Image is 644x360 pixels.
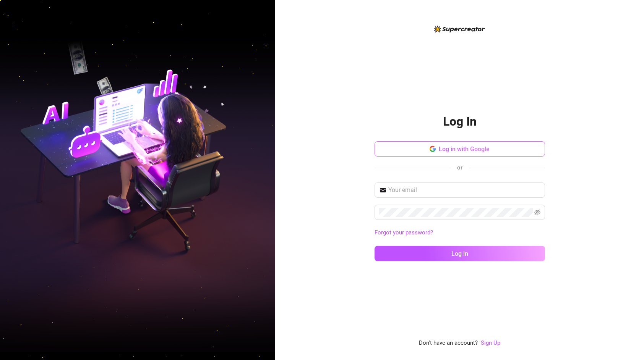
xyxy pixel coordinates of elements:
[443,114,477,129] h2: Log In
[375,246,545,261] button: Log in
[481,339,500,348] a: Sign Up
[434,26,485,32] img: logo-BBDzfeDw.svg
[534,209,540,215] span: eye-invisible
[457,164,462,171] span: or
[375,141,545,157] button: Log in with Google
[375,229,433,236] a: Forgot your password?
[375,228,545,237] a: Forgot your password?
[419,339,478,348] span: Don't have an account?
[439,145,490,153] span: Log in with Google
[451,250,468,257] span: Log in
[481,339,500,346] a: Sign Up
[388,186,540,195] input: Your email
